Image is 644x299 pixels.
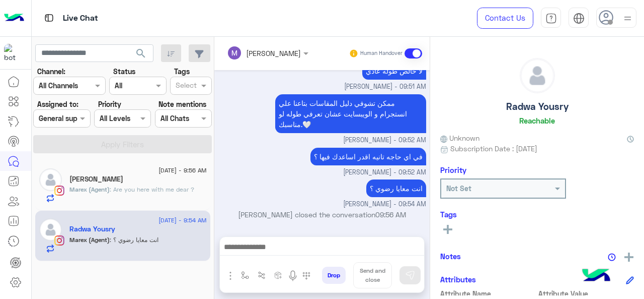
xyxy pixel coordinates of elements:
img: add [624,253,633,262]
button: Apply Filters [33,135,212,153]
img: tab [545,13,557,24]
img: send attachment [224,270,236,282]
label: Status [113,66,135,77]
button: Trigger scenario [254,267,270,284]
img: make a call [302,272,310,280]
img: send voice note [287,270,299,282]
span: 09:56 AM [375,210,406,219]
span: [DATE] - 9:54 AM [158,216,206,225]
a: Contact Us [477,8,533,29]
h6: Attributes [440,275,476,284]
button: search [129,44,153,66]
h5: Roşan Zakaria [69,175,123,184]
img: profile [621,12,634,25]
span: Attribute Value [538,288,634,299]
p: 11/9/2025, 9:51 AM [362,62,426,80]
div: Select [174,80,197,93]
img: defaultAdmin.png [520,58,554,93]
label: Priority [98,99,121,109]
img: tab [573,13,585,24]
label: Note mentions [158,99,206,109]
span: Unknown [440,133,479,143]
label: Channel: [37,66,65,77]
button: create order [270,267,287,284]
span: Are you here with me dear ? [110,186,194,193]
span: انت معايا رضوي ؟ [110,236,158,244]
span: Attribute Name [440,288,536,299]
h6: Tags [440,210,634,219]
h5: Radwa Yousry [69,225,115,233]
img: Instagram [54,186,64,196]
h5: Radwa Yousry [506,101,569,112]
small: Human Handover [360,49,403,57]
img: defaultAdmin.png [39,218,62,241]
p: 11/9/2025, 9:52 AM [275,94,426,133]
button: Drop [322,267,346,284]
img: defaultAdmin.png [39,168,62,191]
span: [DATE] - 9:56 AM [158,166,206,175]
span: [PERSON_NAME] - 09:52 AM [343,136,426,145]
img: send message [405,270,415,280]
img: create order [274,271,282,279]
span: [PERSON_NAME] - 09:52 AM [343,168,426,177]
p: [PERSON_NAME] closed the conversation [218,209,426,220]
button: select flow [237,267,254,284]
h6: Priority [440,165,466,174]
img: hulul-logo.png [579,259,614,294]
span: Subscription Date : [DATE] [450,143,537,154]
p: Live Chat [63,12,98,25]
label: Assigned to: [37,99,78,109]
h6: Notes [440,252,461,261]
span: search [135,47,147,59]
p: 11/9/2025, 9:54 AM [366,180,426,197]
label: Tags [174,66,190,77]
a: tab [541,8,561,29]
span: Marex (Agent) [69,186,110,193]
img: Trigger scenario [258,271,266,279]
img: tab [43,12,55,24]
span: [PERSON_NAME] - 09:54 AM [343,200,426,209]
img: notes [608,253,616,261]
img: Logo [4,8,24,29]
p: 11/9/2025, 9:52 AM [310,148,426,165]
img: Instagram [54,235,64,246]
button: Send and close [353,262,392,288]
span: Marex (Agent) [69,236,110,244]
span: [PERSON_NAME] - 09:51 AM [344,82,426,92]
img: select flow [241,271,249,279]
img: 317874714732967 [4,44,22,62]
h6: Reachable [519,116,555,125]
